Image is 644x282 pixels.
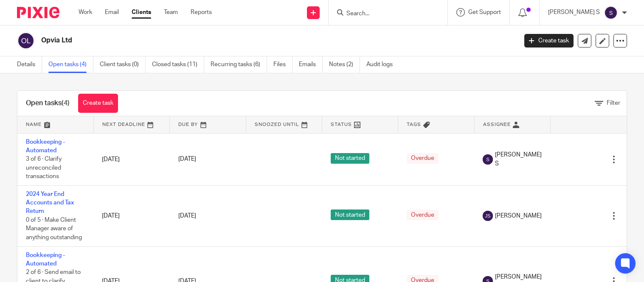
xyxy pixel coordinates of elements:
td: [DATE] [93,133,169,185]
span: (4) [62,100,70,106]
span: [DATE] [178,156,196,162]
a: Details [17,56,42,73]
a: Recurring tasks (6) [211,56,267,73]
a: Bookkeeping - Automated [26,139,65,154]
input: Search [346,10,422,18]
a: Files [273,56,292,73]
img: svg%3E [17,32,35,50]
img: svg%3E [483,154,493,165]
a: Emails [299,56,323,73]
img: svg%3E [604,6,618,20]
span: Snoozed Until [255,122,299,127]
a: Open tasks (4) [48,56,93,73]
span: Get Support [468,9,501,15]
h2: Opvia Ltd [41,36,417,45]
span: Overdue [407,153,439,164]
span: Not started [331,153,369,164]
a: Bookkeeping - Automated [26,252,65,267]
span: Filter [607,100,620,106]
p: [PERSON_NAME] S [548,8,600,17]
td: [DATE] [93,185,169,246]
span: [PERSON_NAME] S [495,151,542,168]
a: Client tasks (0) [100,56,146,73]
a: Team [164,8,178,17]
span: 0 of 5 · Make Client Manager aware of anything outstanding [26,217,82,240]
h1: Open tasks [26,99,70,108]
img: svg%3E [483,211,493,221]
a: Email [105,8,119,17]
a: Notes (2) [329,56,360,73]
a: Audit logs [366,56,399,73]
span: Overdue [407,209,439,220]
img: Pixie [17,7,59,18]
span: Not started [331,209,369,220]
a: Create task [524,34,574,47]
a: Create task [78,94,118,113]
span: [DATE] [178,213,196,219]
a: 2024 Year End Accounts and Tax Return [26,191,74,215]
a: Clients [132,8,151,17]
span: Status [331,122,352,127]
a: Reports [191,8,212,17]
span: [PERSON_NAME] [495,212,542,220]
span: Tags [407,122,421,127]
a: Closed tasks (11) [152,56,204,73]
a: Work [79,8,92,17]
span: 3 of 6 · Clarify unreconciled transactions [26,156,62,179]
